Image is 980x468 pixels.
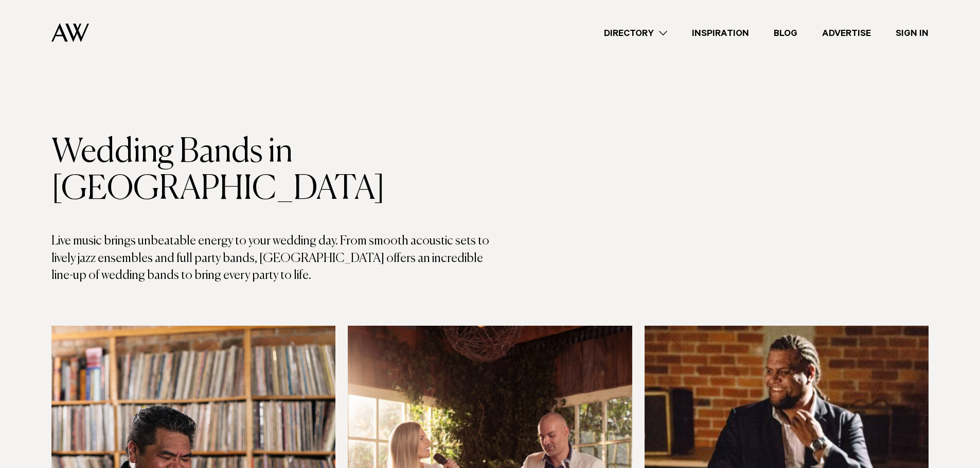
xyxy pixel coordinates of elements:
img: Auckland Weddings Logo [51,23,89,42]
a: Blog [761,26,810,40]
a: Advertise [810,26,883,40]
a: Inspiration [680,26,761,40]
a: Sign In [883,26,941,40]
a: Directory [592,26,680,40]
p: Live music brings unbeatable energy to your wedding day. From smooth acoustic sets to lively jazz... [51,233,490,285]
h1: Wedding Bands in [GEOGRAPHIC_DATA] [51,134,490,208]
